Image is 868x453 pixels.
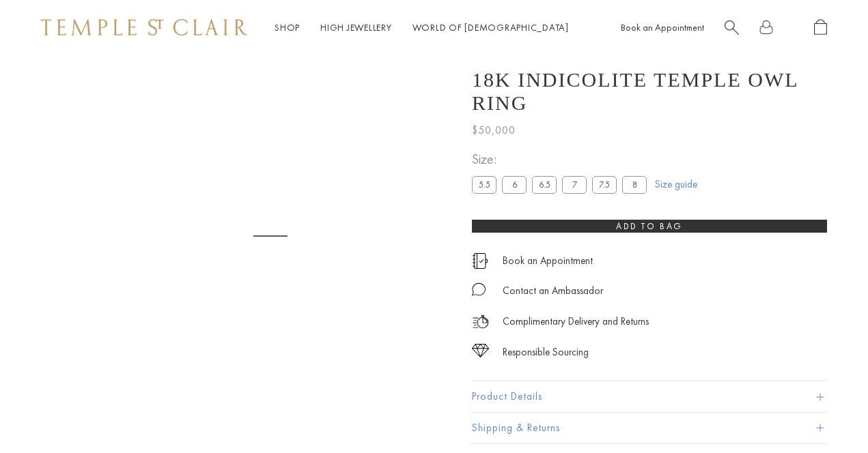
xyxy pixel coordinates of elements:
[503,253,593,268] a: Book an Appointment
[472,413,827,443] button: Shipping & Returns
[472,381,827,412] button: Product Details
[41,19,247,35] img: Temple St. Clair
[621,21,704,33] a: Book an Appointment
[562,176,587,193] label: 7
[472,148,652,171] span: Size:
[472,68,827,115] h1: 18K Indicolite Temple Owl Ring
[592,176,617,193] label: 7.5
[616,220,683,232] span: Add to bag
[320,21,392,33] a: High JewelleryHigh Jewellery
[412,21,569,33] a: World of [DEMOGRAPHIC_DATA]World of [DEMOGRAPHIC_DATA]
[622,176,647,193] label: 8
[472,176,496,193] label: 5.5
[472,220,827,233] button: Add to bag
[472,313,489,330] img: icon_delivery.svg
[502,176,527,193] label: 6
[503,344,589,361] div: Responsible Sourcing
[472,121,516,139] span: $50,000
[275,21,300,33] a: ShopShop
[472,344,489,357] img: icon_sourcing.svg
[655,177,697,191] a: Size guide
[725,19,739,36] a: Search
[275,19,569,36] nav: Main navigation
[532,176,557,193] label: 6.5
[472,282,486,296] img: MessageIcon-01_2.svg
[503,282,603,299] div: Contact an Ambassador
[814,19,827,36] a: Open Shopping Bag
[503,313,649,330] p: Complimentary Delivery and Returns
[472,253,488,269] img: icon_appointment.svg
